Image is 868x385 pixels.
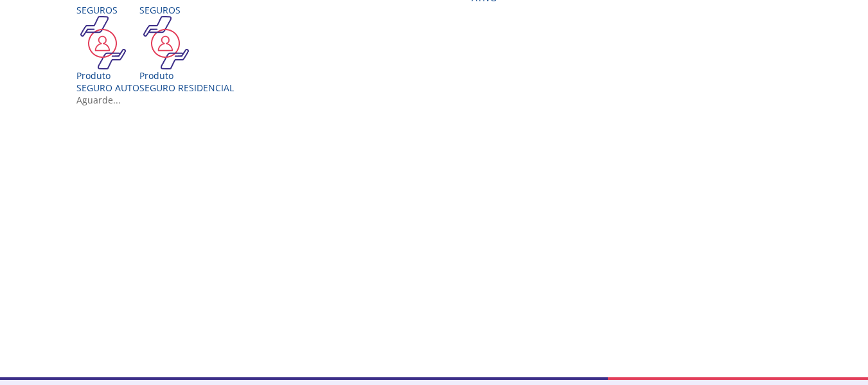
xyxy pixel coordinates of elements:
div: Seguros [139,4,234,16]
div: Produto [76,69,139,82]
a: Seguros Produto SEGURO RESIDENCIAL [139,4,234,94]
div: SEGURO RESIDENCIAL [139,82,234,94]
section: <span lang="en" dir="ltr">IFrameProdutos</span> [76,119,801,353]
div: Aguarde... [76,94,801,106]
div: Produto [139,69,234,82]
div: SEGURO AUTO [76,82,139,94]
div: Seguros [76,4,139,16]
img: ico_seguros.png [76,16,130,69]
img: ico_seguros.png [139,16,193,69]
iframe: Iframe [76,119,801,350]
a: Seguros Produto SEGURO AUTO [76,4,139,94]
